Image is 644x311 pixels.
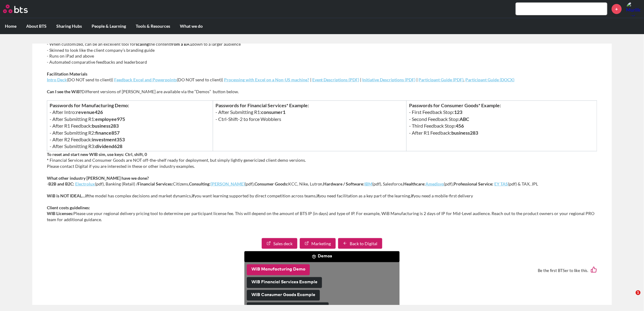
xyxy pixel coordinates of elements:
p: Please use your regional delivery pricing tool to determine per participant license fee. This wil... [47,205,597,223]
em: Financial Services and Consumer Goods are NOT off-the-shelf ready for deployment, but simply ligh... [50,157,306,163]
label: Tools & Resources [131,18,175,34]
div: Be the first BTSer to like this. [47,262,597,279]
strong: if [192,193,194,198]
i: - After Intro: [50,109,103,115]
strong: Healthcare [404,181,425,186]
a: Event Descriptions (PDF) [312,77,359,82]
i: - After Submitting R3: [50,143,122,149]
i: - First Feedback Stop: [409,109,462,115]
strong: Passwords for Financial Services* Example: [215,102,309,108]
a: EY TAS [495,181,508,186]
i: - After R1 Feedback: [409,130,478,136]
button: WiB Financial Services Example [247,277,322,288]
strong: Financial Services: [138,181,173,186]
a: Initiative Descriptions (PDF) [362,77,416,82]
strong: Ctrl, shift, 0 [125,152,147,157]
p: Different versions of [PERSON_NAME] are available via the “Demos” button below. [47,89,597,95]
a: Intro Deck [47,77,67,82]
button: WiB Manufacturing Demo [247,264,310,275]
em: | [310,77,311,82]
strong: Facilitation Materials [47,71,87,76]
a: [PERSON_NAME] [211,181,245,186]
i: - After Submitting R1: [50,116,125,122]
em: | [222,77,223,82]
a: IBM [365,181,373,186]
a: Participant Guide (DOCX) [466,77,515,82]
strong: Passwords for Manufacturing Demo: [50,102,129,108]
strong: Can I see the WiB? [47,89,82,94]
iframe: Intercom live chat [623,290,638,305]
a: Marketing [300,238,336,249]
a: Participant Guide (PDF) [419,77,464,82]
i: - Third Feedback Stop: [409,123,464,129]
img: BTS Logo [3,5,28,13]
button: Demos [244,251,400,262]
strong: scaling [136,41,149,47]
strong: consumer1 [261,109,285,115]
strong: if [317,193,319,198]
i: - Second Feedback Stop: [409,116,469,122]
a: Profile [626,2,641,16]
em: | [417,77,418,82]
label: What we do [175,18,208,34]
a: Amedisys [426,181,444,186]
strong: What other industry [PERSON_NAME] have we done? [47,175,149,181]
strong: if [411,193,414,198]
strong: business283 [92,123,119,129]
em: | [360,77,362,82]
strong: business283 [451,130,478,136]
strong: Client costs guidelines: [47,205,90,210]
strong: finance857 [95,130,120,136]
strong: To reset and start new WIB sim, use keys: [47,152,124,157]
i: - After Submitting R1: [215,109,285,115]
strong: revenue426 [76,109,103,115]
strong: Consumer Goods: [254,181,288,186]
p: the model has complex decisions and market dynamics, you want learning supported by direct compet... [47,193,597,199]
em: , [464,77,465,82]
strong: from a BA1 [170,41,192,47]
a: Go home [3,5,39,13]
a: Back to Digital [338,238,382,249]
a: Processing with Excel on a Non-US machine? [224,77,309,82]
a: Feedback Excel and Powerpoints [114,77,177,82]
label: About BTS [21,18,51,34]
p: - (pdf), Banking (Retail) / Citizens, : (pdf), KCC, Nike, Lutron, : (pdf), Salesforce, : (pdf), (... [47,175,597,187]
p: (DO NOT send to client) (DO NOT send to client) [47,71,597,83]
strong: Consulting [189,181,209,186]
strong: Professional Service: [454,181,494,186]
i: - After Submitting R2: [50,130,120,136]
a: Electrolux [75,181,95,186]
i: - Ctrl-Shift-2 to force Wobblers [215,116,281,122]
em: Please contact Digital if you are interested in these or other industry examples. [47,164,195,169]
span: 1 [636,290,641,295]
label: Sharing Hubs [51,18,87,34]
em: | [112,77,113,82]
strong: dividend628 [95,143,122,149]
strong: Passwords for Consumer Goods* Example: [409,102,501,108]
strong: investment353 [92,136,125,142]
strong: WIB Licenses: [47,211,73,216]
i: - After R1 Feedback: [50,123,119,129]
strong: Hardware / Software [324,181,363,186]
label: People & Learning [87,18,131,34]
strong: WiB is NOT IDEAL…if [47,193,88,198]
i: - After R2 Feedback: [50,136,125,142]
button: WiB Consumer Goods Example [247,290,320,301]
strong: 123 [454,109,462,115]
img: Murillo Iotti [626,2,641,16]
strong: ABC [460,116,469,122]
a: + [612,4,622,14]
strong: B2B and B2C: [48,181,74,186]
